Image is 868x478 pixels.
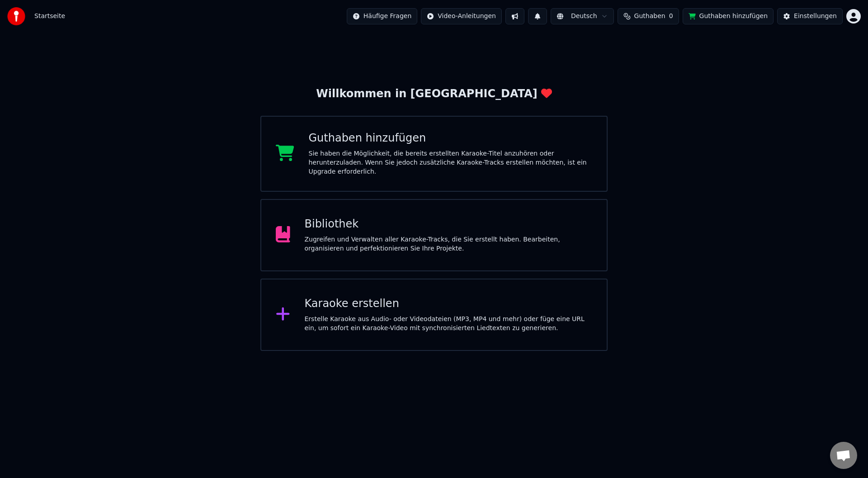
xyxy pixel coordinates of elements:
[347,8,418,24] button: Häufige Fragen
[830,442,857,469] div: Chat öffnen
[305,315,593,333] div: Erstelle Karaoke aus Audio- oder Videodateien (MP3, MP4 und mehr) oder füge eine URL ein, um sofo...
[634,12,665,21] span: Guthaben
[669,12,673,21] span: 0
[305,235,593,253] div: Zugreifen und Verwalten aller Karaoke-Tracks, die Sie erstellt haben. Bearbeiten, organisieren un...
[777,8,843,24] button: Einstellungen
[309,131,593,146] div: Guthaben hinzufügen
[683,8,774,24] button: Guthaben hinzufügen
[7,7,25,25] img: youka
[794,12,837,21] div: Einstellungen
[305,217,593,232] div: Bibliothek
[34,12,65,21] nav: breadcrumb
[305,297,593,311] div: Karaoke erstellen
[309,149,593,176] div: Sie haben die Möglichkeit, die bereits erstellten Karaoke-Titel anzuhören oder herunterzuladen. W...
[316,87,552,101] div: Willkommen in [GEOGRAPHIC_DATA]
[618,8,679,24] button: Guthaben0
[34,12,65,21] span: Startseite
[421,8,502,24] button: Video-Anleitungen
